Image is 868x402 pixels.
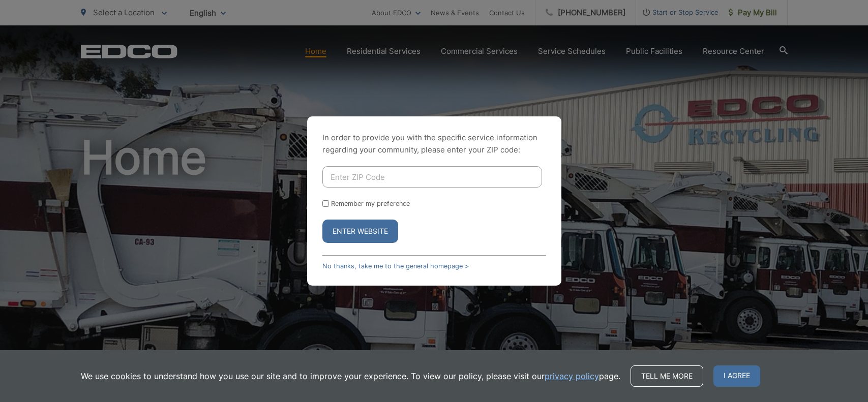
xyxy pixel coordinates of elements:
label: Remember my preference [331,200,410,207]
a: privacy policy [545,370,599,382]
button: Enter Website [322,220,398,243]
p: We use cookies to understand how you use our site and to improve your experience. To view our pol... [81,370,620,382]
p: In order to provide you with the specific service information regarding your community, please en... [322,132,546,156]
a: Tell me more [631,365,703,387]
input: Enter ZIP Code [322,166,542,188]
span: I agree [713,365,760,387]
a: No thanks, take me to the general homepage > [322,262,469,270]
